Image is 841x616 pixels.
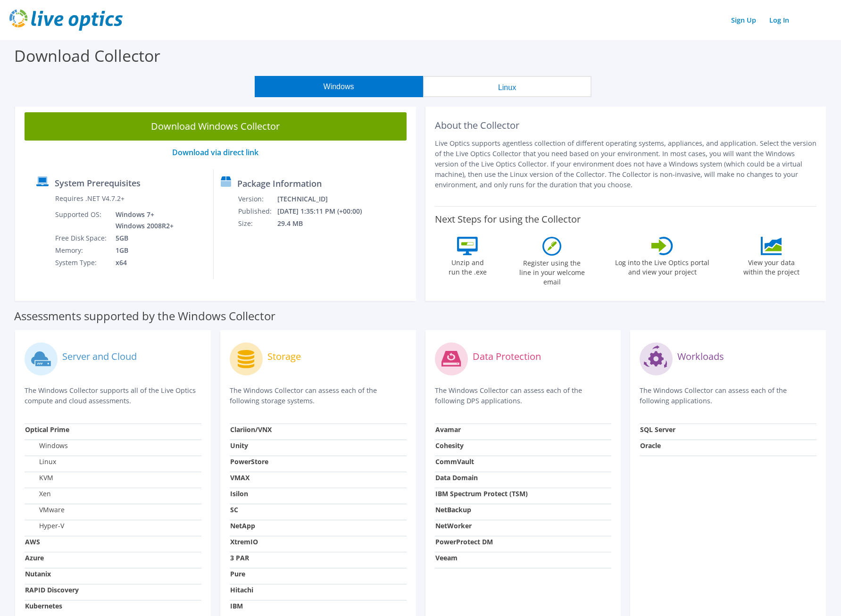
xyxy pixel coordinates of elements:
[55,178,141,188] label: System Prerequisites
[172,147,258,158] a: Download via direct link
[230,441,248,450] strong: Unity
[230,537,258,546] strong: XtremIO
[62,352,137,361] label: Server and Cloud
[255,76,423,97] button: Windows
[473,352,541,361] label: Data Protection
[230,601,243,610] strong: IBM
[55,257,108,269] td: System Type:
[435,489,528,498] strong: IBM Spectrum Protect (TSM)
[516,256,587,287] label: Register using the line in your welcome email
[435,441,464,450] strong: Cohesity
[230,553,249,562] strong: 3 PAR
[108,208,175,232] td: Windows 7+ Windows 2008R2+
[726,13,761,27] a: Sign Up
[435,537,493,546] strong: PowerProtect DM
[55,244,108,257] td: Memory:
[25,441,68,450] label: Windows
[277,193,375,205] td: [TECHNICAL_ID]
[9,9,123,31] img: live_optics_svg.svg
[238,217,277,230] td: Size:
[435,505,471,514] strong: NetBackup
[108,232,175,244] td: 5GB
[25,585,79,594] strong: RAPID Discovery
[435,521,472,530] strong: NetWorker
[25,489,51,499] label: Xen
[435,553,458,562] strong: Veeam
[435,120,817,131] h2: About the Collector
[230,385,407,406] p: The Windows Collector can assess each of the following storage systems.
[14,311,275,321] label: Assessments supported by the Windows Collector
[435,385,612,406] p: The Windows Collector can assess each of the following DPS applications.
[108,244,175,257] td: 1GB
[238,205,277,217] td: Published:
[230,505,238,514] strong: SC
[230,457,268,466] strong: PowerStore
[277,217,375,230] td: 29.4 MB
[435,457,474,466] strong: CommVault
[277,205,375,217] td: [DATE] 1:35:11 PM (+00:00)
[25,425,69,434] strong: Optical Prime
[25,521,64,531] label: Hyper-V
[25,601,62,610] strong: Kubernetes
[25,505,65,515] label: VMware
[25,553,44,562] strong: Azure
[25,537,40,546] strong: AWS
[230,585,253,594] strong: Hitachi
[446,255,489,277] label: Unzip and run the .exe
[25,569,51,578] strong: Nutanix
[435,138,817,190] p: Live Optics supports agentless collection of different operating systems, appliances, and applica...
[640,441,661,450] strong: Oracle
[237,179,322,188] label: Package Information
[640,385,816,406] p: The Windows Collector can assess each of the following applications.
[25,112,407,141] a: Download Windows Collector
[230,521,255,530] strong: NetApp
[435,473,478,482] strong: Data Domain
[435,214,581,225] label: Next Steps for using the Collector
[267,352,301,361] label: Storage
[14,45,160,67] label: Download Collector
[230,473,250,482] strong: VMAX
[765,13,794,27] a: Log In
[423,76,591,97] button: Linux
[640,425,675,434] strong: SQL Server
[55,208,108,232] td: Supported OS:
[108,257,175,269] td: x64
[737,255,805,277] label: View your data within the project
[25,385,201,406] p: The Windows Collector supports all of the Live Optics compute and cloud assessments.
[230,425,272,434] strong: Clariion/VNX
[25,473,53,483] label: KVM
[55,194,125,203] label: Requires .NET V4.7.2+
[238,193,277,205] td: Version:
[677,352,724,361] label: Workloads
[435,425,461,434] strong: Avamar
[25,457,56,466] label: Linux
[230,489,248,498] strong: Isilon
[230,569,245,578] strong: Pure
[55,232,108,244] td: Free Disk Space:
[615,255,710,277] label: Log into the Live Optics portal and view your project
